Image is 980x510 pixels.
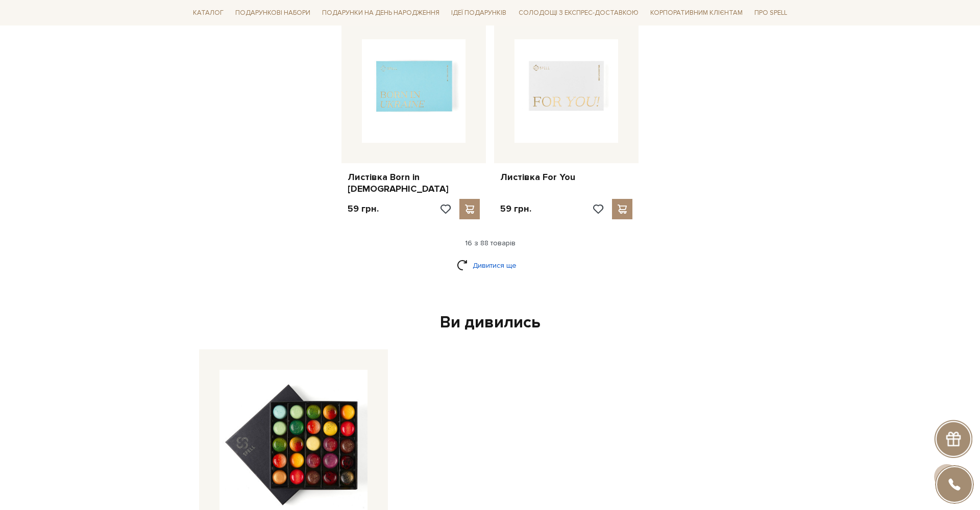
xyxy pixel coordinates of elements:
span: Подарункові набори [231,5,314,21]
div: Ви дивились [195,312,785,334]
img: Листівка Born in Ukraine [362,39,465,143]
img: Листівка For You [514,39,618,143]
span: Каталог [189,5,228,21]
a: Корпоративним клієнтам [646,4,747,21]
a: Листівка Born in [DEMOGRAPHIC_DATA] [348,171,480,195]
a: Солодощі з експрес-доставкою [514,4,643,21]
span: Подарунки на День народження [318,5,444,21]
a: Дивитися ще [457,257,523,274]
a: Листівка For You [500,171,632,183]
p: 59 грн. [348,203,379,215]
span: Ідеї подарунків [447,5,510,21]
div: 16 з 88 товарів [185,239,795,248]
p: 59 грн. [500,203,531,215]
span: Про Spell [750,5,791,21]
